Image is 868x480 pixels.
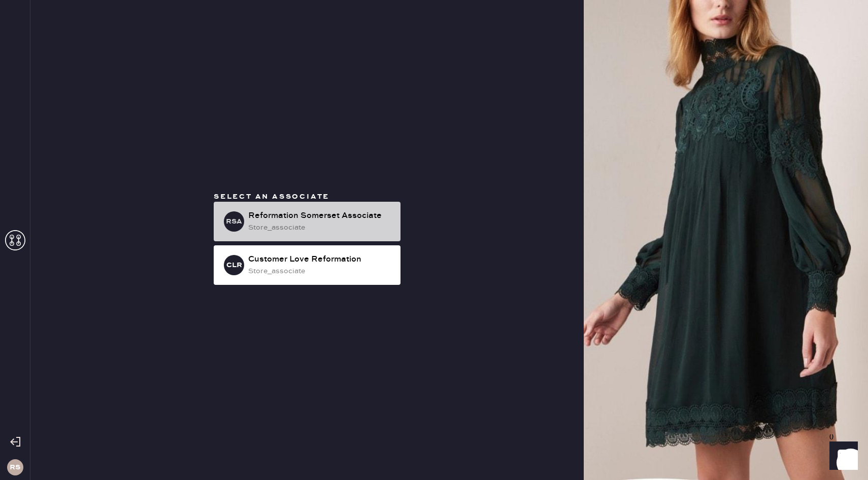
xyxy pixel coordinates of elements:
div: Customer Love Reformation [248,253,392,266]
div: Reformation Somerset Associate [248,210,392,222]
span: Select an associate [214,192,329,201]
div: store_associate [248,222,392,233]
h3: CLR [226,262,242,269]
div: store_associate [248,266,392,277]
h3: RSA [226,218,242,225]
h3: RS [10,464,20,471]
iframe: Front Chat [820,434,863,478]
